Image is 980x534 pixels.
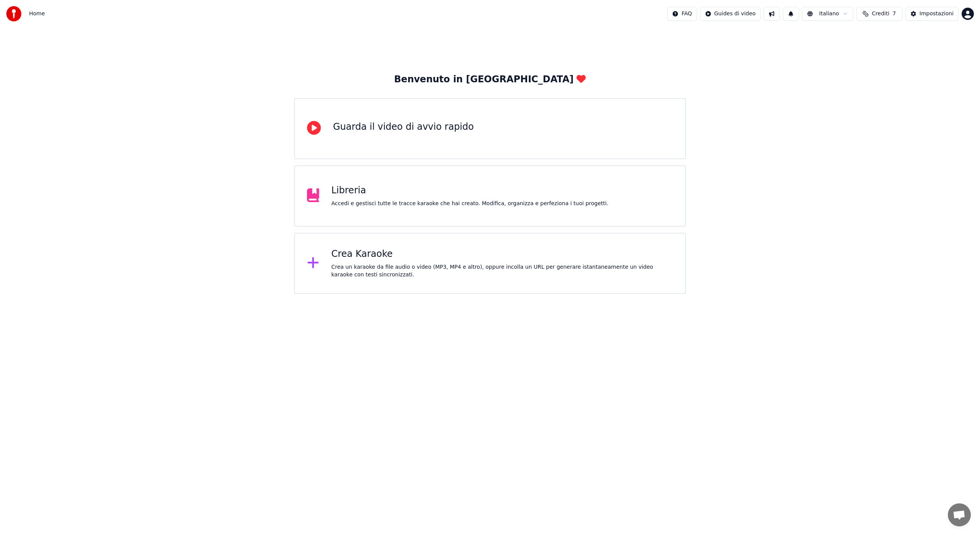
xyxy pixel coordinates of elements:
span: Home [29,10,45,18]
div: Impostazioni [920,10,954,18]
div: Benvenuto in [GEOGRAPHIC_DATA] [394,73,586,86]
div: Aprire la chat [948,503,971,526]
button: Impostazioni [905,7,959,21]
div: Accedi e gestisci tutte le tracce karaoke che hai creato. Modifica, organizza e perfeziona i tuoi... [332,200,609,207]
img: youka [6,6,21,21]
button: FAQ [667,7,697,21]
button: Guides di video [700,7,761,21]
div: Guarda il video di avvio rapido [333,121,474,133]
span: 7 [892,10,896,18]
div: Crea un karaoke da file audio o video (MP3, MP4 e altro), oppure incolla un URL per generare ista... [332,263,673,279]
nav: breadcrumb [29,10,45,18]
button: Crediti7 [856,7,902,21]
div: Crea Karaoke [332,248,673,260]
span: Crediti [872,10,889,18]
div: Libreria [332,185,609,197]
